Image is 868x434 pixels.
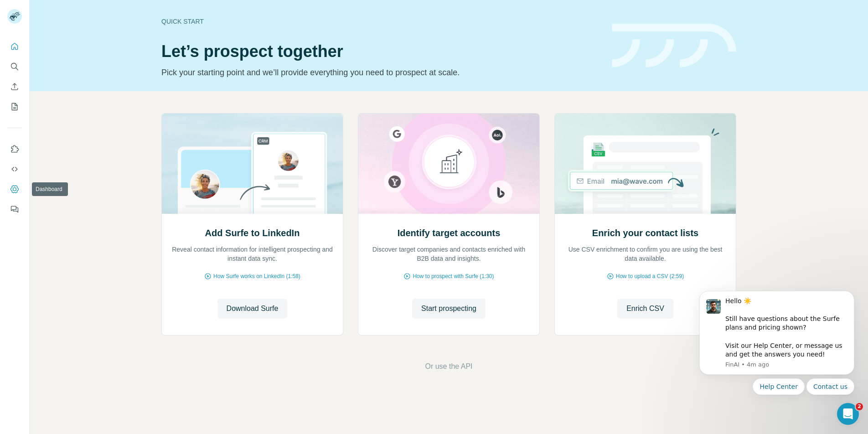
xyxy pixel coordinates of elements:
p: Pick your starting point and we’ll provide everything you need to prospect at scale. [161,66,601,79]
button: Download Surfe [217,299,288,319]
button: Dashboard [7,181,22,197]
button: Search [7,58,22,75]
p: Reveal contact information for intelligent prospecting and instant data sync. [171,245,334,263]
button: Use Surfe API [7,161,22,177]
span: 2 [856,403,863,410]
div: Quick start [161,17,601,26]
button: Enrich CSV [617,299,673,319]
h2: Add Surfe to LinkedIn [205,227,300,239]
h2: Enrich your contact lists [592,227,698,239]
span: Enrich CSV [626,303,664,314]
img: banner [612,24,736,68]
span: How to upload a CSV (2:59) [616,272,684,280]
iframe: Intercom notifications message [686,279,868,429]
img: Add Surfe to LinkedIn [161,114,343,214]
img: Identify target accounts [358,114,540,214]
h1: Let’s prospect together [161,42,601,61]
span: How Surfe works on LinkedIn (1:58) [213,272,300,280]
button: Quick start [7,38,22,55]
button: Or use the API [425,361,472,372]
p: Use CSV enrichment to confirm you are using the best data available. [564,245,727,263]
span: Start prospecting [421,303,476,314]
span: How to prospect with Surfe (1:30) [413,272,494,280]
img: Enrich your contact lists [554,114,736,214]
button: Feedback [7,201,22,217]
p: Discover target companies and contacts enriched with B2B data and insights. [367,245,530,263]
iframe: Intercom live chat [837,403,859,425]
button: Start prospecting [412,299,486,319]
button: Enrich CSV [7,78,22,95]
button: Use Surfe on LinkedIn [7,141,22,157]
button: My lists [7,98,22,115]
span: Download Surfe [227,303,279,314]
h2: Identify target accounts [398,227,501,239]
